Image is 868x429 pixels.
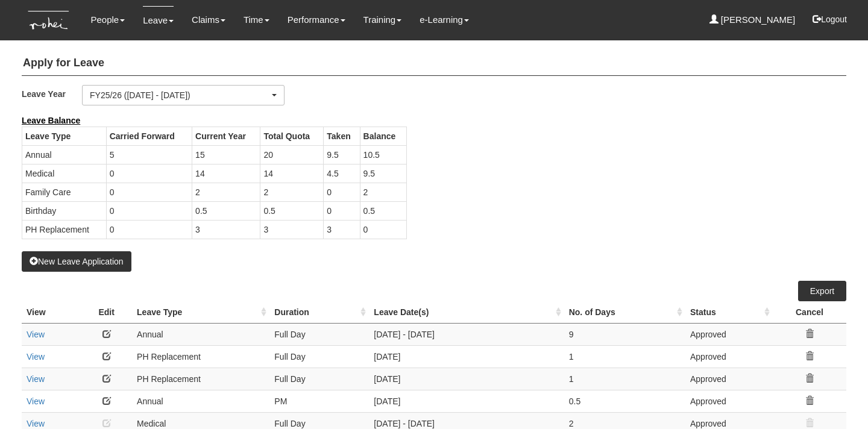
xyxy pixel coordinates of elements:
a: View [27,330,45,339]
th: Edit [81,301,132,324]
a: Training [363,6,402,34]
td: [DATE] [369,390,564,412]
td: 3 [192,220,260,239]
td: 0 [106,164,192,183]
td: 0 [324,201,360,220]
b: Leave Balance [22,116,80,125]
a: Leave [143,6,174,34]
a: View [27,352,45,362]
a: View [27,419,45,428]
th: Leave Type [22,127,107,145]
td: PH Replacement [132,368,269,390]
th: Taken [324,127,360,145]
th: Duration : activate to sort column ascending [269,301,369,324]
a: View [27,396,45,406]
a: View [27,374,45,384]
td: PH Replacement [22,220,107,239]
td: Family Care [22,183,107,201]
button: FY25/26 ([DATE] - [DATE]) [82,85,285,105]
div: FY25/26 ([DATE] - [DATE]) [90,89,269,101]
td: 0.5 [260,201,324,220]
td: Annual [22,145,107,164]
td: 0 [324,183,360,201]
th: Current Year [192,127,260,145]
td: Birthday [22,201,107,220]
td: 9.5 [360,164,406,183]
td: 1 [564,368,685,390]
td: 20 [260,145,324,164]
a: [PERSON_NAME] [709,6,796,34]
td: 14 [260,164,324,183]
td: PM [269,390,369,412]
td: Approved [685,345,773,368]
th: Total Quota [260,127,324,145]
th: Status : activate to sort column ascending [685,301,773,324]
a: Time [244,6,269,34]
td: 0.5 [360,201,406,220]
button: New Leave Application [22,251,131,272]
th: Leave Type : activate to sort column ascending [132,301,269,324]
td: 15 [192,145,260,164]
td: Approved [685,368,773,390]
td: Full Day [269,345,369,368]
a: People [90,6,125,34]
th: Carried Forward [106,127,192,145]
td: 0.5 [192,201,260,220]
a: e-Learning [420,6,469,34]
td: PH Replacement [132,345,269,368]
td: 9.5 [324,145,360,164]
td: Annual [132,390,269,412]
h4: Apply for Leave [22,51,846,76]
label: Leave Year [22,85,82,102]
td: 2 [360,183,406,201]
a: Claims [192,6,225,34]
td: [DATE] [369,368,564,390]
td: [DATE] - [DATE] [369,323,564,345]
td: [DATE] [369,345,564,368]
td: 0 [106,183,192,201]
td: 10.5 [360,145,406,164]
td: 3 [324,220,360,239]
th: View [22,301,81,324]
td: 0.5 [564,390,685,412]
a: Export [798,281,846,301]
td: 0 [360,220,406,239]
td: 2 [260,183,324,201]
td: 5 [106,145,192,164]
td: Full Day [269,368,369,390]
td: Annual [132,323,269,345]
td: 14 [192,164,260,183]
td: 2 [192,183,260,201]
td: Approved [685,390,773,412]
td: 9 [564,323,685,345]
th: Leave Date(s) : activate to sort column ascending [369,301,564,324]
td: 3 [260,220,324,239]
td: 0 [106,201,192,220]
th: Cancel [773,301,846,324]
td: 0 [106,220,192,239]
button: Logout [804,5,855,34]
td: Approved [685,323,773,345]
th: Balance [360,127,406,145]
td: 4.5 [324,164,360,183]
td: 1 [564,345,685,368]
td: Full Day [269,323,369,345]
a: Performance [288,6,345,34]
th: No. of Days : activate to sort column ascending [564,301,685,324]
td: Medical [22,164,107,183]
